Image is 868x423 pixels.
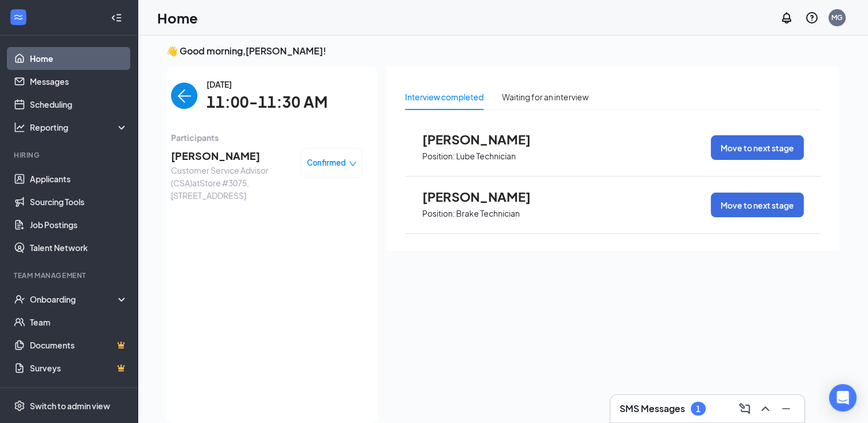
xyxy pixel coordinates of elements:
[207,91,328,114] span: 11:00-11:30 AM
[111,12,122,23] svg: Collapse
[30,167,128,190] a: Applicants
[30,122,129,133] div: Reporting
[829,384,857,412] div: Open Intercom Messenger
[696,404,700,414] div: 1
[777,399,795,418] button: Minimize
[30,93,128,116] a: Scheduling
[30,70,128,93] a: Messages
[30,293,118,305] div: Onboarding
[14,271,126,280] div: Team Management
[620,402,685,415] h3: SMS Messages
[14,150,126,160] div: Hiring
[779,402,793,416] svg: Minimize
[207,78,328,91] span: [DATE]
[735,399,754,418] button: ComposeMessage
[805,11,819,25] svg: QuestionInfo
[14,293,25,305] svg: UserCheck
[30,190,128,213] a: Sourcing Tools
[422,189,548,204] span: [PERSON_NAME]
[831,13,843,22] div: MG
[456,151,516,162] p: Lube Technician
[422,151,455,162] p: Position:
[30,47,128,70] a: Home
[14,122,25,133] svg: Analysis
[780,11,793,25] svg: Notifications
[171,83,197,109] button: back-button
[30,400,110,412] div: Switch to admin view
[422,132,548,147] span: [PERSON_NAME]
[157,8,198,28] h1: Home
[166,45,839,57] h3: 👋 Good morning, [PERSON_NAME] !
[171,148,291,164] span: [PERSON_NAME]
[422,208,455,219] p: Position:
[30,236,128,259] a: Talent Network
[30,311,128,334] a: Team
[502,91,589,103] div: Waiting for an interview
[30,334,128,357] a: DocumentsCrown
[171,131,363,144] span: Participants
[307,157,346,169] span: Confirmed
[30,213,128,236] a: Job Postings
[405,91,484,103] div: Interview completed
[711,193,804,217] button: Move to next stage
[738,402,752,416] svg: ComposeMessage
[456,208,520,219] p: Brake Technician
[756,399,774,418] button: ChevronUp
[14,400,25,412] svg: Settings
[711,135,804,160] button: Move to next stage
[30,357,128,379] a: SurveysCrown
[349,160,357,168] span: down
[171,164,291,202] span: Customer Service Advisor (CSA) at Store #3075, [STREET_ADDRESS]
[758,402,772,416] svg: ChevronUp
[13,11,24,23] svg: WorkstreamLogo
